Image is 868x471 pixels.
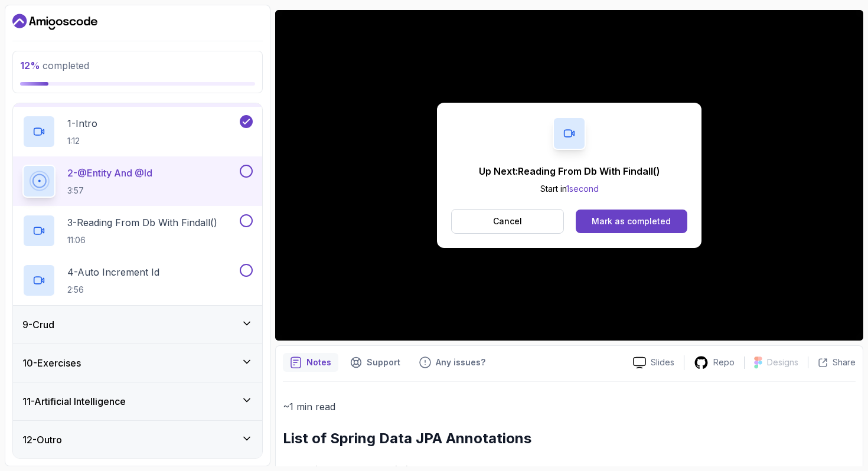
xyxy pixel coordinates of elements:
[651,356,674,368] p: Slides
[13,344,262,382] button: 10-Exercises
[67,215,217,230] p: 3 - Reading From Db With Findall()
[20,60,40,71] span: 12 %
[576,210,687,233] button: Mark as completed
[22,394,126,408] h3: 11 - Artificial Intelligence
[22,356,81,370] h3: 10 - Exercises
[22,115,253,148] button: 1-Intro1:12
[67,234,217,246] p: 11:06
[12,12,97,31] a: Dashboard
[436,356,485,368] p: Any issues?
[479,183,660,195] p: Start in
[22,433,62,447] h3: 12 - Outro
[684,355,744,370] a: Repo
[306,356,331,368] p: Notes
[67,135,97,147] p: 1:12
[22,214,253,247] button: 3-Reading From Db With Findall()11:06
[283,429,856,448] h2: List of Spring Data JPA Annotations
[22,165,253,198] button: 2-@Entity And @Id3:57
[808,356,856,368] button: Share
[833,356,856,368] p: Share
[67,116,97,130] p: 1 - Intro
[367,356,400,368] p: Support
[22,264,253,297] button: 4-Auto Increment Id2:56
[283,398,856,415] p: ~1 min read
[343,353,407,372] button: Support button
[67,284,159,296] p: 2:56
[275,10,863,341] iframe: To enrich screen reader interactions, please activate Accessibility in Grammarly extension settings
[767,356,798,368] p: Designs
[13,421,262,459] button: 12-Outro
[283,353,338,372] button: notes button
[592,215,671,227] div: Mark as completed
[624,356,684,369] a: Slides
[713,356,735,368] p: Repo
[20,60,89,71] span: completed
[493,215,522,227] p: Cancel
[22,318,54,332] h3: 9 - Crud
[479,164,660,178] p: Up Next: Reading From Db With Findall()
[13,306,262,344] button: 9-Crud
[451,209,564,234] button: Cancel
[67,166,152,180] p: 2 - @Entity And @Id
[67,185,152,197] p: 3:57
[13,382,262,420] button: 11-Artificial Intelligence
[67,265,159,279] p: 4 - Auto Increment Id
[566,184,599,194] span: 1 second
[412,353,492,372] button: Feedback button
